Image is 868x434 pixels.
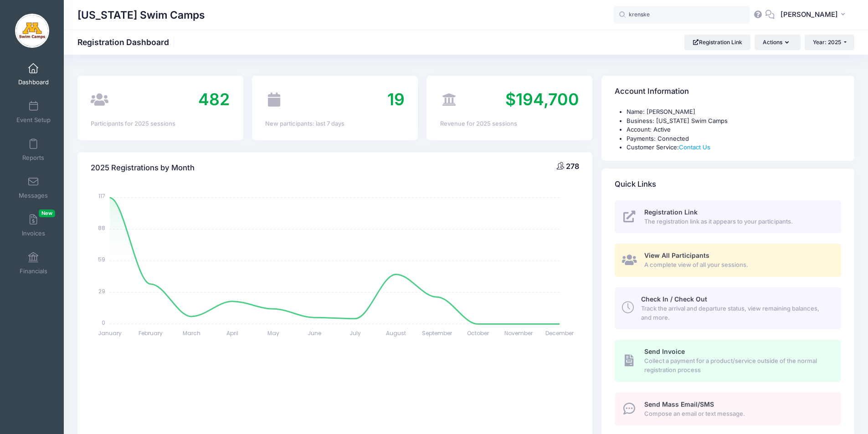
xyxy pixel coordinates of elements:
tspan: January [98,329,122,337]
img: Minnesota Swim Camps [15,14,49,48]
button: Actions [755,35,800,50]
span: Send Mass Email/SMS [644,400,714,408]
span: The registration link as it appears to your participants. [644,217,831,226]
h1: Registration Dashboard [77,37,177,47]
span: New [39,209,55,217]
span: 278 [566,162,579,171]
a: Send Invoice Collect a payment for a product/service outside of the normal registration process [615,340,841,382]
a: Financials [12,247,55,279]
tspan: October [467,329,489,337]
div: Participants for 2025 sessions [91,119,230,128]
tspan: 29 [98,287,105,295]
tspan: August [386,329,406,337]
span: Year: 2025 [813,39,841,46]
a: Registration Link [684,35,750,50]
a: Contact Us [679,143,710,151]
a: View All Participants A complete view of all your sessions. [615,244,841,277]
a: Registration Link The registration link as it appears to your participants. [615,200,841,234]
tspan: February [139,329,163,337]
a: Check In / Check Out Track the arrival and departure status, view remaining balances, and more. [615,287,841,329]
button: [PERSON_NAME] [775,5,854,26]
a: Event Setup [12,96,55,128]
h4: Account Information [615,79,689,105]
li: Payments: Connected [627,134,841,143]
span: Send Invoice [644,347,685,355]
span: Reports [22,154,44,162]
h4: Quick Links [615,171,656,197]
span: 19 [387,89,405,109]
li: Business: [US_STATE] Swim Camps [627,117,841,126]
span: A complete view of all your sessions. [644,260,831,270]
input: Search by First Name, Last Name, or Email... [613,6,750,24]
tspan: May [267,329,279,337]
span: Financials [20,267,47,275]
tspan: April [226,329,238,337]
span: Check In / Check Out [641,295,707,303]
a: Reports [12,134,55,166]
span: [PERSON_NAME] [781,10,838,20]
div: Revenue for 2025 sessions [440,119,579,128]
a: InvoicesNew [12,209,55,241]
span: 482 [198,89,230,109]
tspan: March [183,329,200,337]
tspan: November [505,329,534,337]
span: Messages [19,192,48,199]
a: Send Mass Email/SMS Compose an email or text message. [615,392,841,425]
span: Dashboard [18,78,49,86]
li: Account: Active [627,125,841,134]
span: Registration Link [644,208,698,216]
span: $194,700 [505,89,579,109]
h4: 2025 Registrations by Month [91,155,195,181]
span: Collect a payment for a product/service outside of the normal registration process [644,357,831,374]
span: Compose an email or text message. [644,409,831,419]
a: Dashboard [12,58,55,90]
span: Invoices [22,230,45,237]
li: Name: [PERSON_NAME] [627,107,841,117]
span: View All Participants [644,251,709,259]
tspan: September [422,329,452,337]
tspan: 0 [102,319,105,327]
span: Track the arrival and departure status, view remaining balances, and more. [641,304,831,322]
tspan: 117 [98,192,105,200]
tspan: July [349,329,361,337]
button: Year: 2025 [805,35,854,50]
tspan: June [308,329,321,337]
tspan: 88 [98,224,105,231]
li: Customer Service: [627,143,841,152]
tspan: 59 [98,255,105,263]
div: New participants: last 7 days [265,119,404,128]
tspan: December [545,329,574,337]
a: Messages [12,172,55,204]
h1: [US_STATE] Swim Camps [77,5,205,26]
span: Event Setup [16,116,51,124]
